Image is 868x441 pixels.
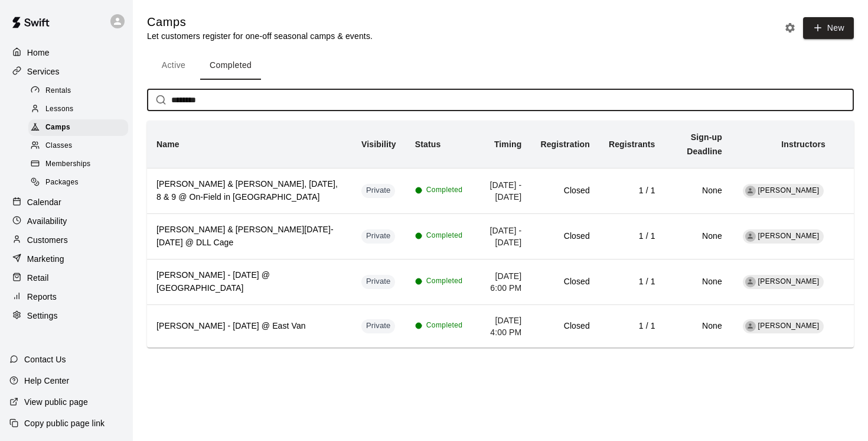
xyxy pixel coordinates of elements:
[758,322,820,330] span: [PERSON_NAME]
[156,223,342,249] h6: [PERSON_NAME] & [PERSON_NAME][DATE]-[DATE] @ DLL Cage
[540,320,589,333] h6: Closed
[27,215,67,227] p: Availability
[156,140,180,149] b: Name
[745,321,756,332] div: Yonny Marom
[45,177,79,189] span: Packages
[9,63,123,80] a: Services
[426,230,463,242] span: Completed
[28,101,128,118] div: Lessons
[9,269,123,287] div: Retail
[9,193,123,211] a: Calendar
[156,320,342,333] h6: [PERSON_NAME] - [DATE] @ East Van
[9,212,123,230] a: Availability
[147,121,854,348] table: simple table
[28,83,128,99] div: Rentals
[674,230,722,243] h6: None
[758,232,820,240] span: [PERSON_NAME]
[803,17,854,39] button: New
[609,275,655,288] h6: 1 / 1
[609,184,655,197] h6: 1 / 1
[361,185,396,196] span: Private
[27,272,49,284] p: Retail
[45,103,74,115] span: Lessons
[745,231,756,242] div: Shawn Chiu
[24,417,105,429] p: Copy public page link
[147,51,200,80] button: Active
[745,186,756,196] div: Shawn Chiu
[28,119,128,136] div: Camps
[28,174,133,192] a: Packages
[45,122,70,134] span: Camps
[27,291,57,303] p: Reports
[472,168,531,213] td: [DATE] - [DATE]
[24,375,69,387] p: Help Center
[28,174,128,191] div: Packages
[9,307,123,325] a: Settings
[799,22,854,33] a: New
[758,186,820,194] span: [PERSON_NAME]
[609,140,655,149] b: Registrants
[361,275,396,289] div: This service is hidden, and can only be accessed via a direct link
[361,319,396,333] div: This service is hidden, and can only be accessed via a direct link
[147,30,373,42] p: Let customers register for one-off seasonal camps & events.
[45,158,90,170] span: Memberships
[9,231,123,249] a: Customers
[426,275,463,287] span: Completed
[745,277,756,287] div: Shawn Chiu
[687,132,722,156] b: Sign-up Deadline
[27,66,60,77] p: Services
[27,253,64,265] p: Marketing
[361,320,396,332] span: Private
[28,155,133,174] a: Memberships
[27,234,68,246] p: Customers
[426,184,463,196] span: Completed
[426,320,463,332] span: Completed
[24,354,66,365] p: Contact Us
[9,288,123,306] a: Reports
[9,250,123,268] a: Marketing
[472,304,531,348] td: [DATE] 4:00 PM
[28,156,128,173] div: Memberships
[156,178,342,204] h6: [PERSON_NAME] & [PERSON_NAME], [DATE], 8 & 9 @ On-Field in [GEOGRAPHIC_DATA]
[674,275,722,288] h6: None
[28,119,133,137] a: Camps
[494,140,522,149] b: Timing
[361,276,396,287] span: Private
[758,277,820,286] span: [PERSON_NAME]
[27,196,61,208] p: Calendar
[45,140,72,152] span: Classes
[147,14,373,30] h5: Camps
[27,310,58,322] p: Settings
[45,85,71,97] span: Rentals
[540,184,589,197] h6: Closed
[28,138,128,154] div: Classes
[781,140,825,149] b: Instructors
[28,137,133,155] a: Classes
[361,229,396,244] div: This service is hidden, and can only be accessed via a direct link
[28,100,133,118] a: Lessons
[781,19,799,37] button: Camp settings
[200,51,261,80] button: Completed
[361,231,396,242] span: Private
[415,140,441,149] b: Status
[540,140,589,149] b: Registration
[24,396,88,408] p: View public page
[540,230,589,243] h6: Closed
[472,259,531,304] td: [DATE] 6:00 PM
[361,184,396,198] div: This service is hidden, and can only be accessed via a direct link
[9,44,123,61] a: Home
[609,230,655,243] h6: 1 / 1
[28,82,133,100] a: Rentals
[361,140,396,149] b: Visibility
[27,47,50,59] p: Home
[540,275,589,288] h6: Closed
[674,184,722,197] h6: None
